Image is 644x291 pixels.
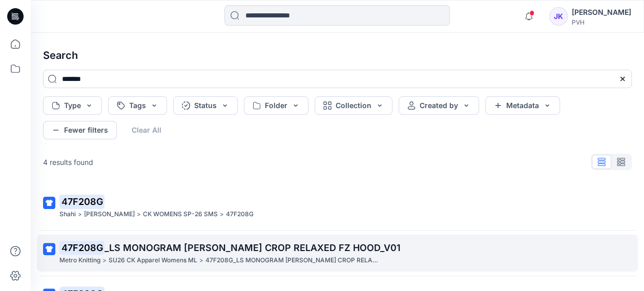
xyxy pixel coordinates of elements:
button: Collection [315,96,392,115]
p: 47F208G [226,209,254,220]
button: Tags [108,96,167,115]
p: SU26 CK Apparel Womens ML [109,255,197,266]
button: Folder [244,96,308,115]
p: > [137,209,141,220]
span: _LS MONOGRAM [PERSON_NAME] CROP RELAXED FZ HOOD_V01 [105,242,401,253]
p: Shahi Calvin [84,209,135,220]
p: Shahi [59,209,76,220]
p: > [78,209,82,220]
p: Metro Knitting [59,255,100,266]
p: > [199,255,203,266]
button: Type [43,96,102,115]
div: JK [549,7,568,26]
button: Fewer filters [43,121,117,139]
p: 4 results found [43,157,93,168]
div: PVH [572,18,631,26]
a: 47F208GShahi>[PERSON_NAME]>CK WOMENS SP-26 SMS>47F208G [37,189,638,226]
a: 47F208G_LS MONOGRAM [PERSON_NAME] CROP RELAXED FZ HOOD_V01Metro Knitting>SU26 CK Apparel Womens M... [37,235,638,272]
p: 47F208G_LS MONOGRAM TERRY CROP RELAXED FZ HOOD_V01 [205,255,382,266]
p: > [220,209,224,220]
mark: 47F208G [59,194,105,209]
button: Metadata [485,96,560,115]
mark: 47F208G [59,240,105,255]
button: Status [173,96,238,115]
button: Created by [399,96,479,115]
h4: Search [35,41,640,70]
div: [PERSON_NAME] [572,6,631,18]
p: CK WOMENS SP-26 SMS [143,209,218,220]
p: > [102,255,107,266]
